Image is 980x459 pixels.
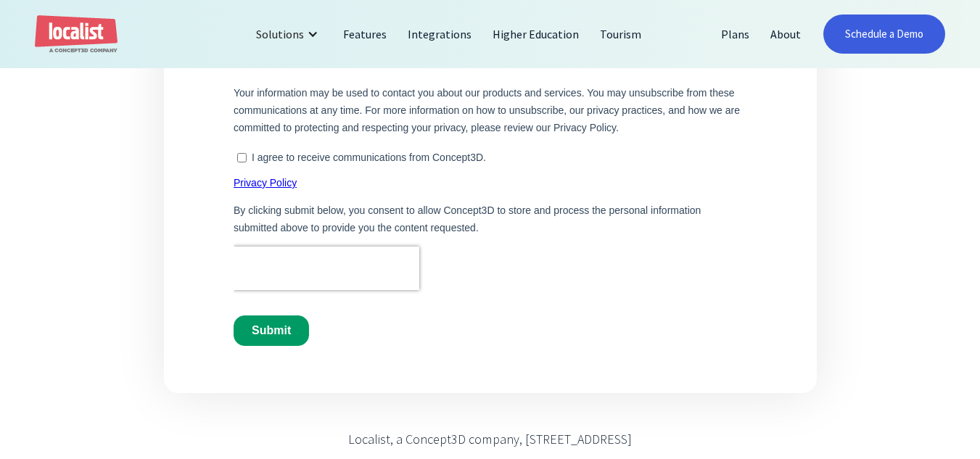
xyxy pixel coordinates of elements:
a: home [35,15,118,54]
input: I agree to receive communications from Concept3D. [4,330,13,339]
label: Please complete this required field. [4,225,513,238]
a: Plans [711,17,760,51]
p: I agree to receive communications from Concept3D. [18,328,252,340]
div: Localist, a Concept3D company, [STREET_ADDRESS] [348,429,632,449]
div: Solutions [245,17,333,51]
a: Features [333,17,398,51]
a: Schedule a Demo [823,15,945,54]
a: About [760,17,812,51]
a: Integrations [398,17,482,51]
span: Last name [257,1,301,12]
div: Solutions [256,25,304,43]
span: Phone number [257,61,318,72]
a: Higher Education [482,17,590,51]
span: Job title [257,120,289,131]
a: Tourism [590,17,652,51]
